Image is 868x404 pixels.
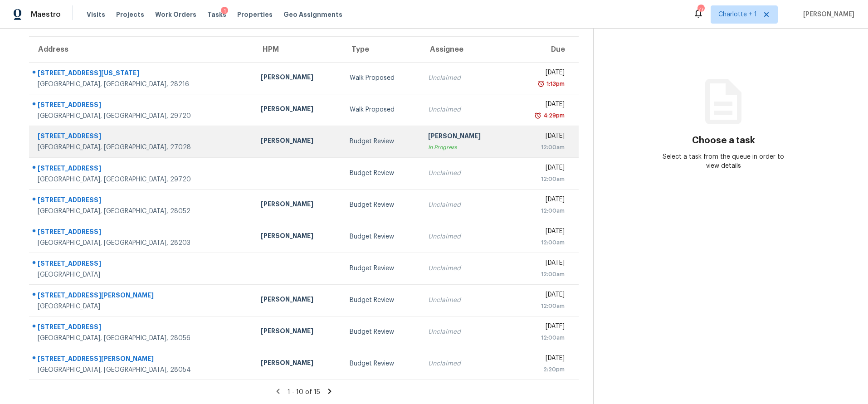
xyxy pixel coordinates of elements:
div: [STREET_ADDRESS] [38,195,246,207]
div: [STREET_ADDRESS] [38,227,246,239]
div: [PERSON_NAME] [261,326,335,338]
span: Charlotte + 1 [718,10,757,19]
div: 77 [697,5,704,15]
th: Assignee [421,37,510,62]
div: 12:00am [517,175,565,184]
div: Budget Review [350,296,414,305]
div: [STREET_ADDRESS] [38,100,246,112]
div: [STREET_ADDRESS] [38,131,246,143]
div: [DATE] [517,68,565,79]
div: Unclaimed [428,359,502,368]
div: Budget Review [350,169,414,178]
div: Unclaimed [428,296,502,305]
div: 12:00am [517,238,565,247]
div: [GEOGRAPHIC_DATA], [GEOGRAPHIC_DATA], 28054 [38,365,246,375]
div: Budget Review [350,137,414,146]
div: Unclaimed [428,200,502,209]
div: [PERSON_NAME] [261,358,335,370]
div: Walk Proposed [350,73,414,83]
div: [DATE] [517,290,565,302]
div: [PERSON_NAME] [261,295,335,306]
div: [STREET_ADDRESS][PERSON_NAME] [38,291,246,302]
span: Visits [87,10,105,19]
div: Budget Review [350,200,414,209]
div: 2:20pm [517,365,565,374]
div: 1:13pm [545,79,565,88]
div: [DATE] [517,100,565,111]
div: Walk Proposed [350,105,414,114]
div: [PERSON_NAME] [261,136,335,147]
div: [DATE] [517,227,565,238]
div: 1 [221,7,228,16]
div: [GEOGRAPHIC_DATA], [GEOGRAPHIC_DATA], 27028 [38,143,246,152]
span: Tasks [207,11,226,18]
div: Unclaimed [428,232,502,241]
div: 12:00am [517,206,565,215]
h3: Choose a task [692,136,755,145]
div: [DATE] [517,322,565,333]
div: [DATE] [517,163,565,175]
div: [GEOGRAPHIC_DATA], [GEOGRAPHIC_DATA], 29720 [38,112,246,121]
th: Address [29,37,254,62]
div: Unclaimed [428,327,502,336]
img: Overdue Alarm Icon [534,111,541,120]
th: HPM [254,37,342,62]
div: [DATE] [517,195,565,206]
div: [DATE] [517,354,565,365]
th: Type [342,37,421,62]
div: [STREET_ADDRESS][US_STATE] [38,68,246,80]
div: [STREET_ADDRESS][PERSON_NAME] [38,354,246,365]
div: [DATE] [517,258,565,270]
div: 12:00am [517,333,565,342]
div: 12:00am [517,143,565,152]
div: Unclaimed [428,169,502,178]
div: [PERSON_NAME] [261,73,335,84]
div: 12:00am [517,270,565,279]
div: [GEOGRAPHIC_DATA] [38,270,246,279]
span: Maestro [31,10,61,19]
div: [PERSON_NAME] [261,104,335,116]
span: Work Orders [155,10,196,19]
span: Geo Assignments [283,10,342,19]
div: 4:29pm [541,111,565,120]
div: [PERSON_NAME] [428,131,502,143]
div: [GEOGRAPHIC_DATA], [GEOGRAPHIC_DATA], 28056 [38,334,246,343]
div: [PERSON_NAME] [261,200,335,211]
th: Due [510,37,579,62]
div: [STREET_ADDRESS] [38,259,246,270]
div: Budget Review [350,264,414,273]
div: [GEOGRAPHIC_DATA], [GEOGRAPHIC_DATA], 28052 [38,207,246,216]
div: Select a task from the queue in order to view details [658,152,789,170]
div: Budget Review [350,327,414,336]
img: Overdue Alarm Icon [537,79,545,88]
div: [DATE] [517,131,565,143]
div: [GEOGRAPHIC_DATA], [GEOGRAPHIC_DATA], 28216 [38,80,246,89]
div: In Progress [428,143,502,152]
span: [PERSON_NAME] [800,10,854,19]
div: Unclaimed [428,105,502,114]
div: [PERSON_NAME] [261,231,335,243]
div: [STREET_ADDRESS] [38,322,246,334]
div: [GEOGRAPHIC_DATA] [38,302,246,311]
div: 12:00am [517,302,565,311]
span: 1 - 10 of 15 [288,389,320,395]
div: Budget Review [350,232,414,241]
div: Unclaimed [428,73,502,83]
div: Budget Review [350,359,414,368]
span: Projects [116,10,144,19]
div: Unclaimed [428,264,502,273]
div: [STREET_ADDRESS] [38,164,246,175]
div: [GEOGRAPHIC_DATA], [GEOGRAPHIC_DATA], 29720 [38,175,246,184]
span: Properties [237,10,273,19]
div: [GEOGRAPHIC_DATA], [GEOGRAPHIC_DATA], 28203 [38,239,246,248]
